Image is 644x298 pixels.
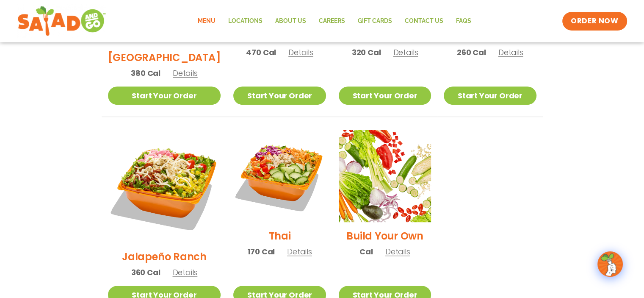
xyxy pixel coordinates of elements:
a: GIFT CARDS [351,11,398,31]
img: Product photo for Build Your Own [339,130,431,222]
a: Start Your Order [233,86,326,105]
span: 260 Cal [457,47,486,58]
img: Product photo for Jalapeño Ranch Salad [108,130,221,243]
a: FAQs [450,11,478,31]
h2: Thai [269,228,291,243]
h2: Jalapeño Ranch [122,249,207,264]
span: 320 Cal [352,47,381,58]
span: 380 Cal [131,67,160,79]
img: new-SAG-logo-768×292 [17,4,107,38]
a: Start Your Order [444,86,536,105]
img: Product photo for Thai Salad [233,130,326,222]
span: 360 Cal [131,267,160,278]
span: Details [288,47,313,58]
span: Details [172,267,197,278]
span: Details [173,68,198,78]
span: 470 Cal [246,47,276,58]
img: wpChatIcon [598,252,622,276]
span: Details [287,246,312,257]
nav: Menu [191,11,478,31]
a: ORDER NOW [562,12,627,31]
span: Details [498,47,523,58]
a: Careers [312,11,351,31]
a: Start Your Order [339,86,431,105]
span: ORDER NOW [571,16,618,26]
a: Start Your Order [108,86,221,105]
a: Contact Us [398,11,450,31]
h2: Build Your Own [346,228,423,243]
a: About Us [269,11,312,31]
h2: [GEOGRAPHIC_DATA] [108,50,221,65]
span: Details [393,47,418,58]
span: Cal [359,246,373,257]
a: Menu [191,11,222,31]
a: Locations [222,11,269,31]
span: Details [385,246,410,257]
span: 170 Cal [247,246,275,257]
